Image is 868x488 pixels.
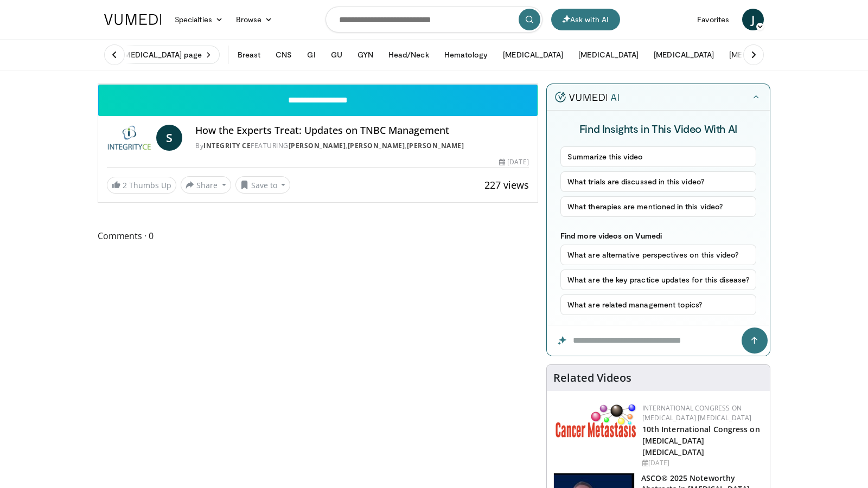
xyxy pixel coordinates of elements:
button: GU [324,44,349,66]
div: By FEATURING , , [195,141,528,151]
span: Comments 0 [98,229,538,243]
span: 2 [123,180,127,190]
span: 227 views [484,178,529,191]
button: Breast [231,44,267,66]
a: International Congress on [MEDICAL_DATA] [MEDICAL_DATA] [642,403,752,422]
button: What are alternative perspectives on this video? [560,245,756,265]
h4: Related Videos [553,371,631,384]
button: What are related management topics? [560,294,756,315]
a: J [742,9,764,30]
button: What therapies are mentioned in this video? [560,196,756,217]
a: 10th International Congress on [MEDICAL_DATA] [MEDICAL_DATA] [642,424,760,457]
a: 2 Thumbs Up [107,177,176,194]
button: [MEDICAL_DATA] [723,44,796,66]
div: [DATE] [499,157,528,167]
img: VuMedi Logo [104,14,162,25]
a: Favorites [691,9,736,30]
a: S [156,125,182,151]
input: Search topics, interventions [325,7,542,33]
input: Question for the AI [547,325,770,356]
button: GI [301,44,322,66]
button: Hematology [438,44,495,66]
button: Save to [235,176,291,194]
video-js: Video Player [98,84,538,85]
button: [MEDICAL_DATA] [647,44,720,66]
button: Head/Neck [382,44,436,66]
button: Summarize this video [560,146,756,167]
button: CNS [269,44,298,66]
a: [PERSON_NAME] [348,141,405,150]
a: Integrity CE [203,141,251,150]
button: Ask with AI [551,9,620,30]
img: 6ff8bc22-9509-4454-a4f8-ac79dd3b8976.png.150x105_q85_autocrop_double_scale_upscale_version-0.2.png [556,403,637,438]
button: [MEDICAL_DATA] [572,44,645,66]
button: GYN [351,44,380,66]
button: What are the key practice updates for this disease? [560,269,756,290]
a: [PERSON_NAME] [407,141,464,150]
a: Browse [229,9,279,30]
button: [MEDICAL_DATA] [496,44,570,66]
button: What trials are discussed in this video? [560,171,756,192]
p: Find more videos on Vumedi [560,231,756,240]
h4: Find Insights in This Video With AI [560,121,756,136]
a: Specialties [168,9,229,30]
a: Visit [MEDICAL_DATA] page [98,46,220,64]
img: Integrity CE [107,125,152,151]
h4: How the Experts Treat: Updates on TNBC Management [195,125,528,137]
img: vumedi-ai-logo.v2.svg [555,92,619,102]
button: Share [181,176,231,194]
div: [DATE] [642,458,761,468]
a: [PERSON_NAME] [289,141,346,150]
